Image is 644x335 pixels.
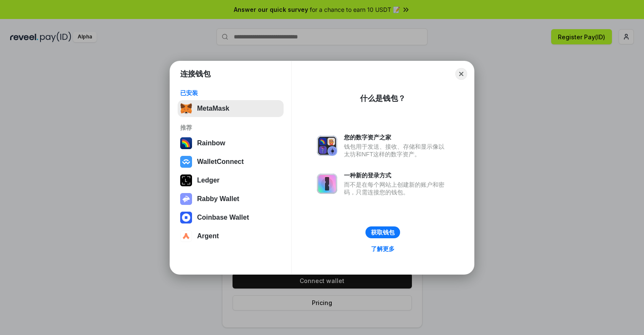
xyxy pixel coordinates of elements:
img: svg+xml,%3Csvg%20xmlns%3D%22http%3A%2F%2Fwww.w3.org%2F2000%2Fsvg%22%20fill%3D%22none%22%20viewBox... [317,136,337,156]
button: 获取钱包 [365,226,400,238]
div: Rainbow [197,139,225,147]
div: 您的数字资产之家 [344,133,449,141]
img: svg+xml,%3Csvg%20xmlns%3D%22http%3A%2F%2Fwww.w3.org%2F2000%2Fsvg%22%20fill%3D%22none%22%20viewBox... [317,174,337,194]
button: Ledger [178,172,284,189]
div: 一种新的登录方式 [344,172,449,179]
img: svg+xml,%3Csvg%20xmlns%3D%22http%3A%2F%2Fwww.w3.org%2F2000%2Fsvg%22%20fill%3D%22none%22%20viewBox... [180,193,192,205]
div: 推荐 [180,124,281,131]
div: Coinbase Wallet [197,214,249,221]
div: 已安装 [180,89,281,97]
img: svg+xml,%3Csvg%20width%3D%2228%22%20height%3D%2228%22%20viewBox%3D%220%200%2028%2028%22%20fill%3D... [180,212,192,223]
div: WalletConnect [197,158,244,166]
div: 而不是在每个网站上创建新的账户和密码，只需连接您的钱包。 [344,181,449,196]
div: 了解更多 [371,245,395,253]
button: Close [455,68,467,80]
div: Ledger [197,177,219,184]
div: 钱包用于发送、接收、存储和显示像以太坊和NFT这样的数字资产。 [344,143,449,158]
h1: 连接钱包 [180,69,211,79]
button: WalletConnect [178,153,284,170]
button: Rabby Wallet [178,191,284,207]
img: svg+xml,%3Csvg%20width%3D%22120%22%20height%3D%22120%22%20viewBox%3D%220%200%20120%20120%22%20fil... [180,137,192,149]
button: Argent [178,228,284,245]
div: Argent [197,232,219,240]
img: svg+xml,%3Csvg%20fill%3D%22none%22%20height%3D%2233%22%20viewBox%3D%220%200%2035%2033%22%20width%... [180,103,192,114]
button: Coinbase Wallet [178,209,284,226]
div: 获取钱包 [371,229,395,236]
div: 什么是钱包？ [360,93,406,103]
img: svg+xml,%3Csvg%20xmlns%3D%22http%3A%2F%2Fwww.w3.org%2F2000%2Fsvg%22%20width%3D%2228%22%20height%3... [180,174,192,186]
div: MetaMask [197,105,229,112]
a: 了解更多 [366,243,400,254]
button: MetaMask [178,100,284,117]
button: Rainbow [178,135,284,152]
div: Rabby Wallet [197,195,239,203]
img: svg+xml,%3Csvg%20width%3D%2228%22%20height%3D%2228%22%20viewBox%3D%220%200%2028%2028%22%20fill%3D... [180,230,192,242]
img: svg+xml,%3Csvg%20width%3D%2228%22%20height%3D%2228%22%20viewBox%3D%220%200%2028%2028%22%20fill%3D... [180,156,192,168]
